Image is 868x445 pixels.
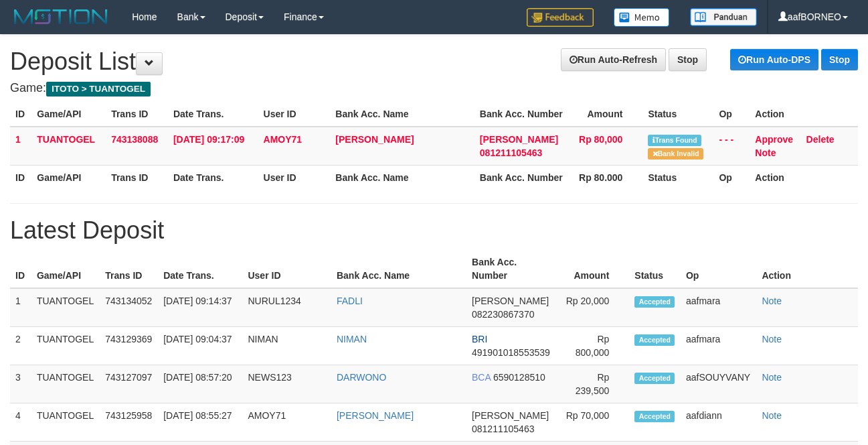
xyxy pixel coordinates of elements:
[681,288,756,327] td: aafmara
[100,365,158,403] td: 743127097
[634,411,675,422] span: Accepted
[472,372,491,383] span: BCA
[158,327,242,365] td: [DATE] 09:04:37
[10,327,31,365] td: 2
[31,365,100,403] td: TUANTOGEL
[634,373,675,384] span: Accepted
[821,49,858,70] a: Stop
[264,134,302,145] span: AMOY71
[762,296,782,306] a: Note
[561,48,666,71] a: Run Auto-Refresh
[337,410,414,421] a: [PERSON_NAME]
[10,127,31,166] td: 1
[31,165,106,190] th: Game/API
[681,365,756,403] td: aafSOUYVANY
[762,410,782,421] a: Note
[634,334,675,346] span: Accepted
[10,7,112,27] img: MOTION_logo.png
[472,410,549,421] span: [PERSON_NAME]
[31,327,100,365] td: TUANTOGEL
[31,403,100,442] td: TUANTOGEL
[168,102,258,127] th: Date Trans.
[100,288,158,327] td: 743134052
[10,403,31,442] td: 4
[106,102,168,127] th: Trans ID
[472,296,549,306] span: [PERSON_NAME]
[173,134,244,145] span: [DATE] 09:17:09
[106,165,168,190] th: Trans ID
[474,165,571,190] th: Bank Acc. Number
[614,8,670,27] img: Button%20Memo.svg
[330,165,474,190] th: Bank Acc. Name
[10,288,31,327] td: 1
[648,135,701,146] span: Similar transaction found
[158,250,242,288] th: Date Trans.
[762,334,782,344] a: Note
[571,102,643,127] th: Amount
[571,165,643,190] th: Rp 80.000
[10,217,858,244] h1: Latest Deposit
[713,165,750,190] th: Op
[242,403,331,442] td: AMOY71
[756,250,858,288] th: Action
[762,372,782,383] a: Note
[755,134,793,145] a: Approve
[750,165,858,190] th: Action
[681,327,756,365] td: aafmara
[480,147,542,158] span: 081211105463
[46,82,151,97] span: ITOTO > TUANTOGEL
[242,250,331,288] th: User ID
[337,372,386,383] a: DARWONO
[100,403,158,442] td: 743125958
[10,365,31,403] td: 3
[472,309,534,320] span: 082230867370
[690,8,757,26] img: panduan.png
[31,127,106,166] td: TUANTOGEL
[730,49,818,70] a: Run Auto-DPS
[158,288,242,327] td: [DATE] 09:14:37
[10,82,858,95] h4: Game:
[556,250,629,288] th: Amount
[100,327,158,365] td: 743129369
[100,250,158,288] th: Trans ID
[242,288,331,327] td: NURUL1234
[158,365,242,403] td: [DATE] 08:57:20
[556,288,629,327] td: Rp 20,000
[556,327,629,365] td: Rp 800,000
[472,424,534,434] span: 081211105463
[111,134,158,145] span: 743138088
[258,102,331,127] th: User ID
[480,134,558,145] span: [PERSON_NAME]
[629,250,681,288] th: Status
[242,365,331,403] td: NEWS123
[648,148,703,160] span: Bank is not match
[669,48,707,71] a: Stop
[556,365,629,403] td: Rp 239,500
[642,165,713,190] th: Status
[713,102,750,127] th: Op
[681,403,756,442] td: aafdiann
[258,165,331,190] th: User ID
[466,250,556,288] th: Bank Acc. Number
[750,102,858,127] th: Action
[337,296,363,306] a: FADLI
[472,334,487,344] span: BRI
[330,102,474,127] th: Bank Acc. Name
[10,165,31,190] th: ID
[642,102,713,127] th: Status
[10,48,858,75] h1: Deposit List
[331,250,466,288] th: Bank Acc. Name
[755,147,776,158] a: Note
[158,403,242,442] td: [DATE] 08:55:27
[474,102,571,127] th: Bank Acc. Number
[31,288,100,327] td: TUANTOGEL
[31,102,106,127] th: Game/API
[493,372,545,383] span: 6590128510
[681,250,756,288] th: Op
[556,403,629,442] td: Rp 70,000
[10,250,31,288] th: ID
[713,127,750,166] td: - - -
[242,327,331,365] td: NIMAN
[10,102,31,127] th: ID
[168,165,258,190] th: Date Trans.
